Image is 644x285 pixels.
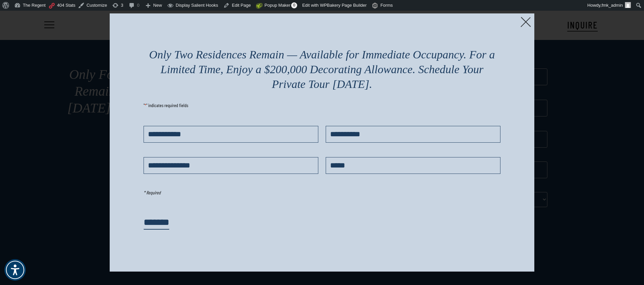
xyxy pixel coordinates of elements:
img: Close [521,17,531,27]
p: " " indicates required fields [144,101,500,117]
i: * Required [144,190,161,195]
h2: Only Two Residences Remain — Available for Immediate Occupancy. For a Limited Time, Enjoy a $200,... [144,47,500,92]
span: 0 [291,2,297,8]
div: Accessibility Menu [4,259,26,281]
span: fmk_admin [601,3,623,8]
